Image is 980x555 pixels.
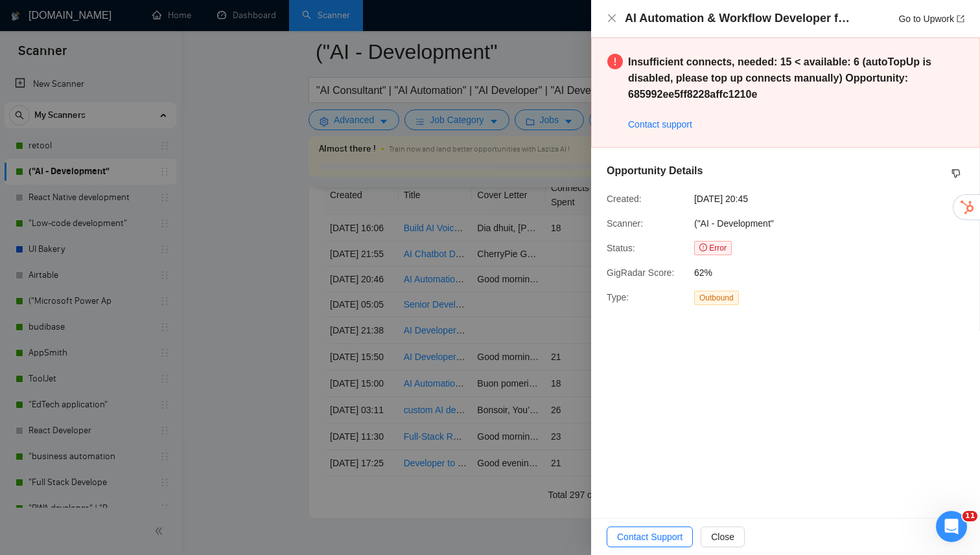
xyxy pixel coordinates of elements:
[957,15,964,23] span: export
[699,244,707,251] span: exclamation-circle
[694,192,889,206] span: [DATE] 20:45
[607,194,642,204] span: Created:
[607,13,617,23] span: close
[607,292,629,302] span: Type:
[951,168,961,179] span: dislike
[962,511,977,521] span: 11
[701,527,745,547] button: Close
[898,14,964,24] a: Go to Upworkexport
[694,266,889,280] span: 62%
[607,218,643,229] span: Scanner:
[607,267,674,278] span: GigRadar Score:
[711,530,734,544] span: Close
[628,56,931,100] strong: Insufficient connects, needed: 15 < available: 6 (autoTopUp is disabled, please top up connects m...
[628,119,692,130] a: Contact support
[607,13,617,24] button: Close
[607,527,693,547] button: Contact Support
[607,243,635,253] span: Status:
[936,511,967,542] iframe: Intercom live chat
[625,10,852,27] h4: AI Automation & Workflow Developer for Video Projects
[607,163,703,179] h5: Opportunity Details
[694,241,732,255] span: Error
[617,530,682,544] span: Contact Support
[607,54,623,69] span: exclamation-circle
[948,166,964,181] button: dislike
[694,218,774,229] span: ("AI - Development"
[694,291,739,305] span: Outbound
